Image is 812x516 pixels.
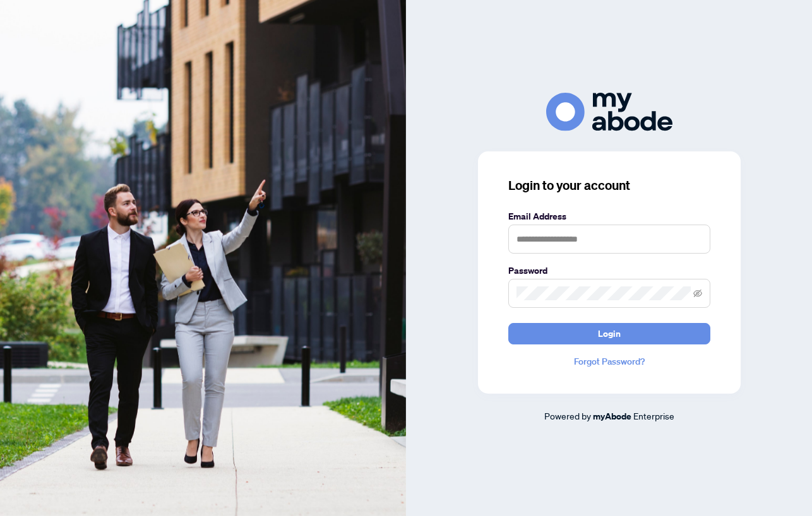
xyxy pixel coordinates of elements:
label: Email Address [508,209,710,223]
h3: Login to your account [508,177,710,194]
a: Forgot Password? [508,355,710,368]
img: ma-logo [546,93,672,131]
span: Enterprise [633,410,674,421]
span: eye-invisible [693,289,702,298]
span: Login [598,324,621,344]
label: Password [508,264,710,278]
span: Powered by [544,410,591,421]
a: myAbode [593,409,631,423]
button: Login [508,323,710,344]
